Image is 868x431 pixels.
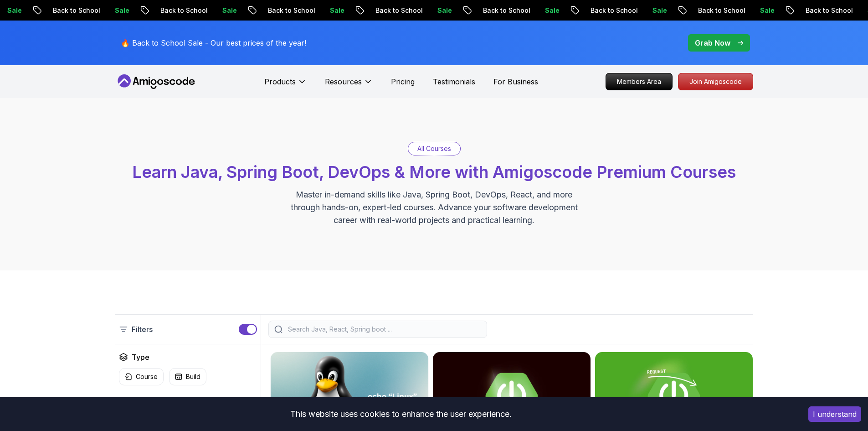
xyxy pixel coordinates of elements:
[132,324,153,335] p: Filters
[578,6,640,15] p: Back to School
[121,37,306,48] p: 🔥 Back to School Sale - Our best prices of the year!
[363,6,425,15] p: Back to School
[325,76,362,87] p: Resources
[493,76,538,87] a: For Business
[433,76,475,87] a: Testimonials
[606,73,672,90] p: Members Area
[119,368,164,385] button: Course
[533,6,562,15] p: Sale
[748,6,777,15] p: Sale
[132,352,149,363] h2: Type
[256,6,318,15] p: Back to School
[640,6,669,15] p: Sale
[686,6,748,15] p: Back to School
[41,6,103,15] p: Back to School
[264,76,296,87] p: Products
[103,6,132,15] p: Sale
[325,76,373,94] button: Resources
[148,6,210,15] p: Back to School
[281,188,587,227] p: Master in-demand skills like Java, Spring Boot, DevOps, React, and more through hands-on, expert-...
[808,406,861,422] button: Accept cookies
[391,76,415,87] a: Pricing
[695,37,730,48] p: Grab Now
[210,6,239,15] p: Sale
[169,368,206,385] button: Build
[417,144,451,153] p: All Courses
[425,6,454,15] p: Sale
[132,162,736,182] span: Learn Java, Spring Boot, DevOps & More with Amigoscode Premium Courses
[606,73,673,90] a: Members Area
[264,76,307,94] button: Products
[186,372,200,381] p: Build
[793,6,855,15] p: Back to School
[678,73,753,90] a: Join Amigoscode
[286,325,481,334] input: Search Java, React, Spring boot ...
[318,6,347,15] p: Sale
[471,6,533,15] p: Back to School
[678,73,753,90] p: Join Amigoscode
[136,372,158,381] p: Course
[7,404,795,424] div: This website uses cookies to enhance the user experience.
